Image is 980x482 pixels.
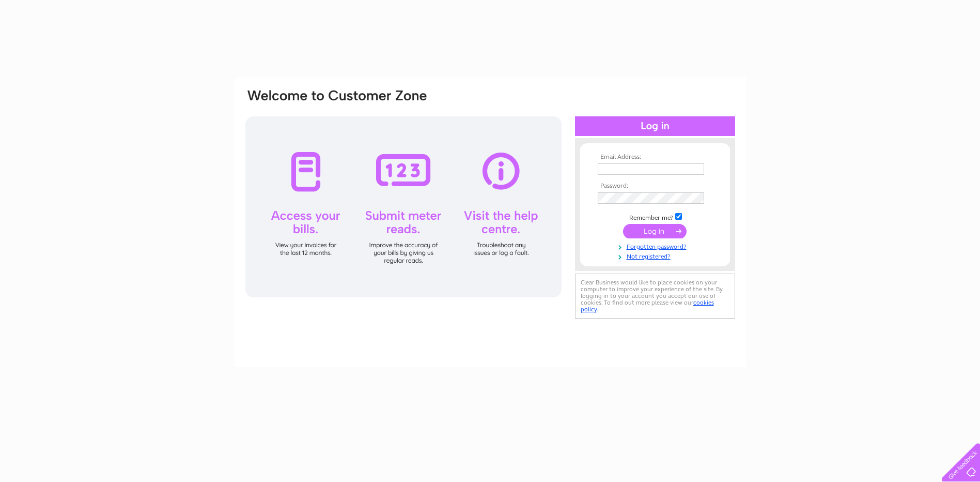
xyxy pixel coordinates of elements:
[581,299,714,313] a: cookies policy
[595,212,715,222] td: Remember me?
[595,183,715,190] th: Password:
[623,224,687,238] input: Submit
[575,274,735,319] div: Clear Business would like to place cookies on your computer to improve your experience of the sit...
[595,154,715,161] th: Email Address:
[598,251,715,261] a: Not registered?
[598,241,715,251] a: Forgotten password?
